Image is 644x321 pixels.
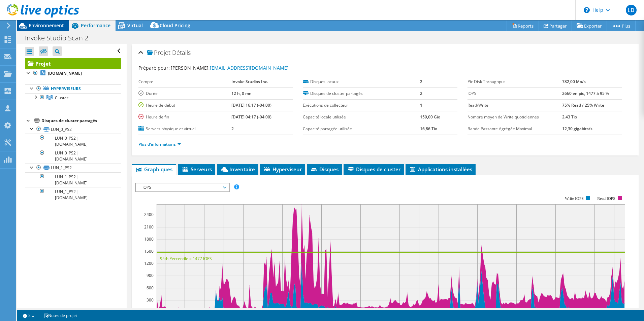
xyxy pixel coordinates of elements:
span: [PERSON_NAME], [171,65,289,71]
text: 300 [147,297,154,303]
span: Disques [310,166,339,173]
a: Projet [25,58,121,69]
span: Environnement [29,22,64,29]
b: 782,00 Mo/s [562,79,586,84]
a: LUN_1_PS2 | [DOMAIN_NAME] [25,187,121,202]
b: [DATE] 16:17 (-04:00) [231,102,271,108]
text: 1500 [144,248,154,254]
label: Capacité partagée utilisée [303,126,420,132]
label: Disques locaux [303,78,420,85]
b: 12 h, 0 mn [231,91,252,96]
a: 2 [18,311,39,320]
label: Exécutions de collecteur [303,102,420,109]
span: Cluster [55,95,68,101]
span: LD [626,5,637,15]
a: LUN_1_PS2 [25,164,121,172]
text: 95th Percentile = 1477 IOPS [160,256,212,261]
span: Virtual [127,22,143,29]
svg: \n [584,7,590,13]
a: Reports [507,21,539,31]
a: Exporter [572,21,607,31]
text: Read IOPS [597,196,615,201]
b: 159,00 Gio [420,114,440,120]
span: Graphiques [135,166,172,173]
a: Notes de projet [39,311,82,320]
label: Heure de début [138,102,231,109]
text: 2400 [144,212,154,217]
a: LUN_0_PS2 | [DOMAIN_NAME] [25,134,121,148]
label: Disques de cluster partagés [303,90,420,97]
a: Cluster [25,93,121,102]
div: Disques de cluster partagés [41,117,121,125]
a: Plus [607,21,636,31]
span: Inventaire [220,166,255,173]
label: Préparé pour: [138,65,170,71]
b: [DOMAIN_NAME] [48,70,82,76]
text: Write IOPS [565,196,584,201]
label: Bande Passante Agrégée Maximal [468,126,562,132]
a: Plus d'informations [138,141,181,147]
a: [EMAIL_ADDRESS][DOMAIN_NAME] [210,65,289,71]
text: 1200 [144,260,154,266]
b: 16,86 Tio [420,126,437,132]
a: Hyperviseurs [25,84,121,93]
label: Heure de fin [138,114,231,120]
span: Hyperviseur [263,166,302,173]
span: Projet [147,49,170,56]
a: Partager [539,21,572,31]
a: LUN_0_PS2 [25,125,121,134]
a: [DOMAIN_NAME] [25,69,121,78]
label: Capacité locale utilisée [303,114,420,120]
b: 12,30 gigabits/s [562,126,592,132]
span: Détails [172,48,191,57]
label: Nombre moyen de Write quotidiennes [468,114,562,120]
a: LUN_1_PS2 | [DOMAIN_NAME] [25,172,121,187]
b: 2 [231,126,234,132]
label: Read/Write [468,102,562,109]
label: IOPS [468,90,562,97]
h1: Invoke Studio Scan 2 [22,34,99,42]
span: Disques de cluster [347,166,400,173]
b: Invoke Studios Inc. [231,79,268,84]
b: 2 [420,79,422,84]
label: Pic Disk Throughput [468,78,562,85]
text: 900 [147,273,154,278]
b: 1 [420,102,422,108]
text: 1800 [144,236,154,242]
span: Applications installées [409,166,472,173]
text: 600 [147,285,154,291]
b: 75% Read / 25% Write [562,102,604,108]
b: [DATE] 04:17 (-04:00) [231,114,271,120]
span: IOPS [139,183,226,191]
label: Durée [138,90,231,97]
b: 2,43 Tio [562,114,577,120]
label: Servers physique et virtuel [138,126,231,132]
span: Performance [81,22,110,29]
b: 2 [420,91,422,96]
span: Serveurs [182,166,212,173]
text: 2100 [144,224,154,230]
span: Cloud Pricing [160,22,190,29]
label: Compte [138,78,231,85]
b: 2660 en pic, 1477 à 95 % [562,91,609,96]
a: LUN_0_PS2 | [DOMAIN_NAME] [25,149,121,164]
